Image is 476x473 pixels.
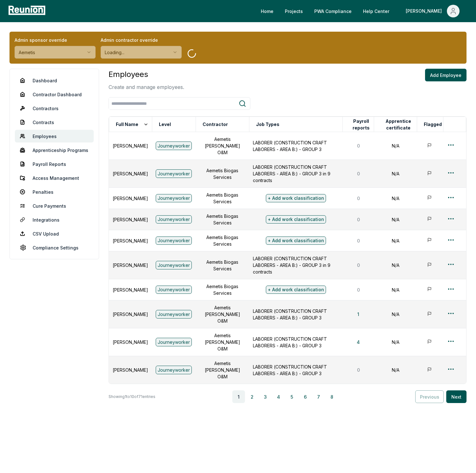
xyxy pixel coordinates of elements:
td: N/A [374,328,417,356]
td: N/A [374,209,417,230]
a: Access Management [15,172,94,184]
td: Aemetis Biogas Services [196,209,249,230]
div: Journeyworker [156,236,192,245]
td: N/A [374,356,417,384]
button: 7 [312,390,325,403]
button: 6 [299,390,311,403]
a: Help Center [358,5,394,17]
a: Integrations [15,213,94,226]
td: Aemetis Biogas Services [196,279,249,300]
td: [PERSON_NAME] [109,300,152,328]
div: Journeyworker [156,286,192,294]
button: + Add work classification [266,235,326,246]
div: + Add work classification [266,286,326,294]
p: LABORER (CONSTRUCTION CRAFT LABORERS - AREA B:) - GROUP 3 [253,308,339,321]
td: N/A [374,132,417,160]
a: Cure Payments [15,199,94,212]
button: Job Types [255,118,281,131]
td: Aemetis [PERSON_NAME] O&M [196,300,249,328]
div: Journeyworker [156,215,192,224]
a: Projects [280,5,308,17]
a: Apprenticeship Programs [15,144,94,156]
td: [PERSON_NAME] [109,230,152,251]
td: N/A [374,160,417,188]
td: Aemetis Biogas Services [196,188,249,209]
button: Apprentice certificate [379,118,417,131]
button: Flagged [423,118,443,131]
button: + Add work classification [266,284,326,295]
div: + Add work classification [266,215,326,224]
td: [PERSON_NAME] [109,328,152,356]
button: Add Employee [425,69,467,81]
p: LABORER (CONSTRUCTION CRAFT LABORERS - AREA B:) - GROUP 3 [253,139,339,153]
h3: Employees [109,69,184,80]
button: 1 [352,308,364,321]
td: Aemetis [PERSON_NAME] O&M [196,132,249,160]
a: Employees [15,130,94,142]
p: LABORER (CONSTRUCTION CRAFT LABORERS - AREA B:) - GROUP 3 in 9 contracts [253,255,339,275]
div: Journeyworker [156,338,192,346]
button: 5 [285,390,298,403]
button: 8 [325,390,338,403]
td: N/A [374,300,417,328]
div: Journeyworker [156,261,192,269]
a: Contractor Dashboard [15,88,94,101]
button: Full Name [115,118,150,131]
td: Aemetis [PERSON_NAME] O&M [196,328,249,356]
button: 2 [246,390,258,403]
a: Payroll Reports [15,158,94,170]
td: [PERSON_NAME] [109,188,152,209]
td: N/A [374,230,417,251]
td: Aemetis [PERSON_NAME] O&M [196,356,249,384]
button: Payroll reports [348,118,374,131]
label: Admin contractor override [101,37,182,43]
td: [PERSON_NAME] [109,356,152,384]
a: Contracts [15,116,94,129]
button: 4 [272,390,285,403]
nav: Main [256,5,470,17]
div: Journeyworker [156,142,192,150]
div: Journeyworker [156,169,192,178]
button: Contractor [201,118,229,131]
td: N/A [374,279,417,300]
div: + Add work classification [266,194,326,202]
a: Contractors [15,102,94,115]
td: Aemetis Biogas Services [196,160,249,188]
a: Home [256,5,279,17]
a: Dashboard [15,74,94,87]
td: [PERSON_NAME] [109,209,152,230]
td: [PERSON_NAME] [109,251,152,279]
button: + Add work classification [266,214,326,225]
a: Compliance Settings [15,241,94,254]
a: PWA Compliance [309,5,357,17]
button: 4 [352,336,365,349]
button: 3 [259,390,272,403]
p: LABORER (CONSTRUCTION CRAFT LABORERS - AREA B:) - GROUP 3 in 9 contracts [253,164,339,184]
td: Aemetis Biogas Services [196,251,249,279]
button: Level [158,118,172,131]
td: Aemetis Biogas Services [196,230,249,251]
p: Showing 1 to 10 of 71 entries [109,394,155,400]
p: Create and manage employees. [109,83,184,91]
label: Admin sponsor override [15,37,96,43]
button: [PERSON_NAME] [401,5,465,17]
td: N/A [374,251,417,279]
button: + Add work classification [266,192,326,204]
button: 1 [232,390,245,403]
td: [PERSON_NAME] [109,279,152,300]
div: Journeyworker [156,194,192,202]
div: Journeyworker [156,310,192,318]
p: LABORER (CONSTRUCTION CRAFT LABORERS - AREA B:) - GROUP 3 [253,336,339,349]
p: LABORER (CONSTRUCTION CRAFT LABORERS - AREA B:) - GROUP 3 [253,363,339,377]
a: Penalties [15,186,94,198]
div: Journeyworker [156,366,192,374]
td: [PERSON_NAME] [109,132,152,160]
td: [PERSON_NAME] [109,160,152,188]
div: + Add work classification [266,236,326,245]
button: Next [446,390,467,403]
a: CSV Upload [15,227,94,240]
td: N/A [374,188,417,209]
div: [PERSON_NAME] [406,5,444,17]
